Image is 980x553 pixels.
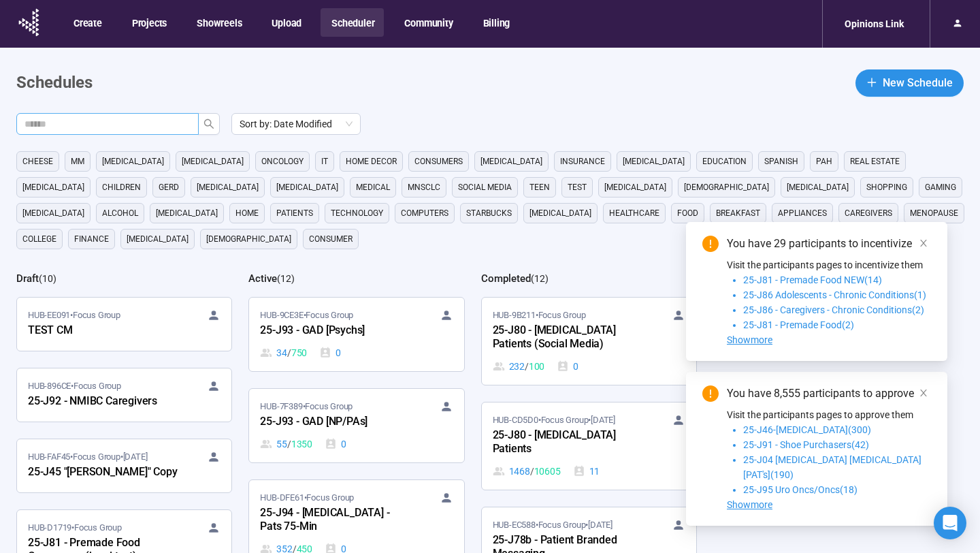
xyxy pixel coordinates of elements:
[787,180,849,194] span: [MEDICAL_DATA]
[588,520,612,530] time: [DATE]
[568,180,587,194] span: Test
[276,180,338,194] span: [MEDICAL_DATA]
[408,180,440,194] span: mnsclc
[743,274,882,285] span: 25-J81 - Premade Food NEW(14)
[866,77,877,88] span: plus
[127,232,189,246] span: [MEDICAL_DATA]
[919,388,928,398] span: close
[529,206,591,220] span: [MEDICAL_DATA]
[677,206,698,220] span: Food
[702,155,747,168] span: education
[493,359,545,374] div: 232
[22,180,84,194] span: [MEDICAL_DATA]
[248,272,277,285] h2: Active
[102,155,164,168] span: [MEDICAL_DATA]
[260,400,353,413] span: HUB-7F389 • Focus Group
[287,437,291,452] span: /
[530,464,534,479] span: /
[534,464,561,479] span: 10605
[287,345,291,360] span: /
[182,155,244,168] span: [MEDICAL_DATA]
[414,155,463,168] span: consumers
[325,437,346,452] div: 0
[529,359,544,374] span: 100
[525,359,529,374] span: /
[260,322,410,340] div: 25-J93 - GAD [Psychs]
[836,11,912,37] div: Opinions Link
[481,272,531,285] h2: Completed
[531,273,549,284] span: ( 12 )
[260,491,354,505] span: HUB-DFE61 • Focus Group
[260,505,410,536] div: 25-J94 - [MEDICAL_DATA] - Pats 75-Min
[727,236,931,252] div: You have 29 participants to incentivize
[493,309,586,322] span: HUB-9B211 • Focus Group
[482,402,696,490] a: HUB-CD5D0•Focus Group•[DATE]25-J80 - [MEDICAL_DATA] Patients1468 / 1060511
[203,118,214,129] span: search
[623,155,685,168] span: [MEDICAL_DATA]
[16,272,39,285] h2: Draft
[356,180,390,194] span: medical
[17,368,231,422] a: HUB-896CE•Focus Group25-J92 - NMIBC Caregivers
[74,232,109,246] span: finance
[321,155,328,168] span: it
[493,464,561,479] div: 1468
[28,464,178,481] div: 25-J45 "[PERSON_NAME]" Copy
[28,521,122,535] span: HUB-D1719 • Focus Group
[260,413,410,431] div: 25-J93 - GAD [NP/PAs]
[28,379,121,393] span: HUB-896CE • Focus Group
[121,8,176,37] button: Projects
[291,345,307,360] span: 750
[277,273,295,284] span: ( 12 )
[480,155,542,168] span: [MEDICAL_DATA]
[591,415,615,425] time: [DATE]
[845,206,892,220] span: caregivers
[482,298,696,385] a: HUB-9B211•Focus Group25-J80 - [MEDICAL_DATA] Patients (Social Media)232 / 1000
[743,424,871,435] span: 25-J46-[MEDICAL_DATA](300)
[102,180,141,194] span: children
[910,206,958,220] span: menopause
[28,450,147,464] span: HUB-FAF45 • Focus Group •
[71,155,84,168] span: MM
[557,359,578,374] div: 0
[466,206,512,220] span: starbucks
[604,180,666,194] span: [MEDICAL_DATA]
[855,69,964,97] button: plusNew Schedule
[260,345,307,360] div: 34
[102,206,138,220] span: alcohol
[919,238,928,248] span: close
[401,206,448,220] span: computers
[276,206,313,220] span: Patients
[28,322,178,340] div: TEST CM
[529,180,550,194] span: Teen
[17,298,231,351] a: HUB-EE091•Focus GroupTEST CM
[743,484,857,495] span: 25-J95 Uro Oncs/Oncs(18)
[22,155,53,168] span: cheese
[321,8,384,37] button: Scheduler
[319,345,341,360] div: 0
[393,8,462,37] button: Community
[17,439,231,492] a: HUB-FAF45•Focus Group•[DATE]25-J45 "[PERSON_NAME]" Copy
[743,454,921,480] span: 25-J04 [MEDICAL_DATA] [MEDICAL_DATA] [PAT's](190)
[39,273,56,284] span: ( 10 )
[206,232,291,246] span: [DEMOGRAPHIC_DATA]
[123,452,148,462] time: [DATE]
[925,180,956,194] span: gaming
[727,385,931,402] div: You have 8,555 participants to approve
[493,518,612,532] span: HUB-EC588 • Focus Group •
[346,155,397,168] span: home decor
[159,180,179,194] span: GERD
[240,114,353,134] span: Sort by: Date Modified
[743,319,854,330] span: 25-J81 - Premade Food(2)
[22,232,56,246] span: college
[28,309,120,322] span: HUB-EE091 • Focus Group
[934,507,966,539] div: Open Intercom Messenger
[493,427,642,458] div: 25-J80 - [MEDICAL_DATA] Patients
[16,70,93,96] h1: Schedules
[743,289,926,300] span: 25-J86 Adolescents - Chronic Conditions(1)
[727,407,931,422] p: Visit the participants pages to approve them
[764,155,798,168] span: Spanish
[727,334,772,345] span: Showmore
[291,437,312,452] span: 1350
[743,439,869,450] span: 25-J91 - Shoe Purchasers(42)
[609,206,659,220] span: healthcare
